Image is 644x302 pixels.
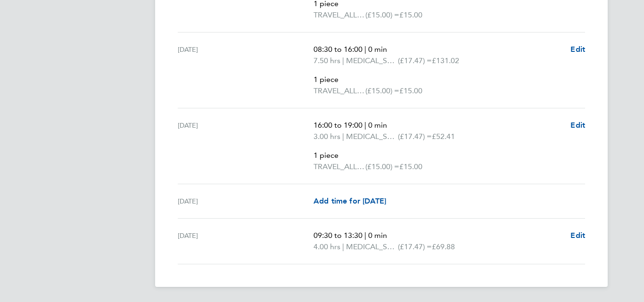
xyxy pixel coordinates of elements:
span: £131.02 [432,56,459,65]
span: (£17.47) = [398,242,432,251]
span: (£17.47) = [398,132,432,141]
a: Edit [570,44,585,55]
span: £52.41 [432,132,455,141]
div: [DATE] [178,120,314,172]
span: 16:00 to 19:00 [314,121,363,130]
span: TRAVEL_ALLOWANCE_15 [314,85,365,97]
span: 3.00 hrs [314,132,340,141]
div: [DATE] [178,44,314,97]
span: 09:30 to 13:30 [314,231,363,240]
span: £15.00 [399,10,422,19]
p: 1 piece [314,150,563,161]
span: 0 min [368,231,387,240]
a: Edit [570,120,585,131]
span: 4.00 hrs [314,242,340,251]
span: 0 min [368,45,387,54]
span: MEDICAL_SPORTS_HOURS [346,131,398,142]
a: Edit [570,230,585,241]
span: | [342,242,344,251]
span: | [342,132,344,141]
div: [DATE] [178,196,314,207]
span: | [364,231,366,240]
span: Edit [570,121,585,130]
span: £15.00 [399,86,422,95]
span: 7.50 hrs [314,56,340,65]
span: | [364,121,366,130]
span: Add time for [DATE] [314,196,386,205]
span: TRAVEL_ALLOWANCE_15 [314,161,365,172]
span: MEDICAL_SPORTS_HOURS [346,241,398,253]
span: (£15.00) = [365,86,399,95]
span: £15.00 [399,162,422,171]
span: TRAVEL_ALLOWANCE_15 [314,9,365,21]
span: | [342,56,344,65]
span: | [364,45,366,54]
span: 0 min [368,121,387,130]
span: (£15.00) = [365,10,399,19]
span: £69.88 [432,242,455,251]
span: Edit [570,45,585,54]
span: 08:30 to 16:00 [314,45,363,54]
div: [DATE] [178,230,314,253]
a: Add time for [DATE] [314,196,386,207]
span: MEDICAL_SPORTS_HOURS [346,55,398,66]
span: (£15.00) = [365,162,399,171]
p: 1 piece [314,74,563,85]
span: (£17.47) = [398,56,432,65]
span: Edit [570,231,585,240]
